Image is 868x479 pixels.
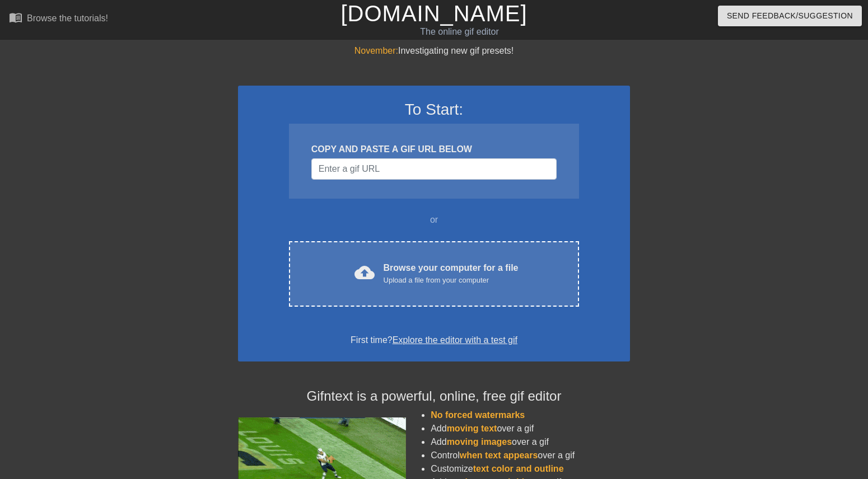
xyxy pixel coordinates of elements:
li: Customize [431,462,630,476]
div: or [267,213,601,227]
span: moving text [447,424,497,433]
h3: To Start: [253,100,615,119]
div: Investigating new gif presets! [238,44,630,58]
a: Browse the tutorials! [9,11,108,28]
span: moving images [447,437,512,447]
li: Add over a gif [431,422,630,435]
h4: Gifntext is a powerful, online, free gif editor [238,388,630,405]
span: menu_book [9,11,22,24]
span: Send Feedback/Suggestion [727,9,853,23]
div: The online gif editor [295,25,624,39]
input: Username [311,158,557,180]
div: Upload a file from your computer [384,275,519,286]
span: No forced watermarks [431,410,525,420]
button: Send Feedback/Suggestion [718,6,862,26]
div: Browse the tutorials! [27,13,108,23]
div: First time? [253,334,615,347]
li: Add over a gif [431,435,630,449]
div: COPY AND PASTE A GIF URL BELOW [311,143,557,156]
div: Browse your computer for a file [384,261,519,286]
a: Explore the editor with a test gif [393,335,517,345]
span: when text appears [460,450,538,460]
span: November: [354,46,398,55]
span: cloud_upload [354,262,375,283]
a: [DOMAIN_NAME] [340,1,527,26]
span: text color and outline [473,464,564,473]
li: Control over a gif [431,449,630,462]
